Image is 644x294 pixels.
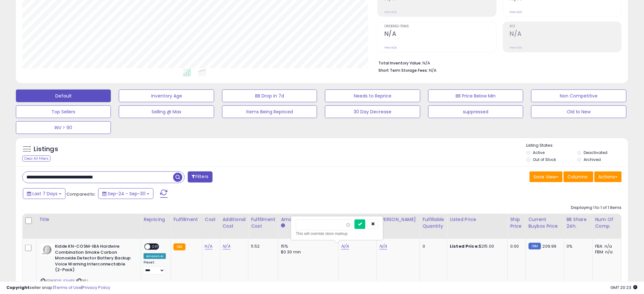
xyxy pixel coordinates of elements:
[568,174,588,180] span: Columns
[281,216,336,223] div: Amazon Fees
[531,105,626,118] button: Old to New
[188,171,213,183] button: Filters
[325,90,420,102] button: Needs to Reprice
[450,243,479,249] b: Listed Price:
[529,243,541,250] small: FBM
[222,105,317,118] button: Items Being Repriced
[41,278,115,288] span: | SKU: PMT_WEBSTAURANT_KIDDE_129.13_206.99
[325,105,420,118] button: 30 Day Decrease
[32,190,58,197] span: Last 7 Days
[108,190,146,197] span: Sep-24 - Sep-30
[429,67,437,73] span: N/A
[150,244,160,250] span: OFF
[510,244,521,249] div: 0.00
[379,243,387,250] a: N/A
[423,216,444,230] div: Fulfillable Quantity
[595,249,616,255] div: FBM: n/a
[251,216,275,230] div: Fulfillment Cost
[530,171,563,182] button: Save View
[16,105,111,118] button: Top Sellers
[533,150,545,155] label: Active
[144,253,166,259] div: Amazon AI
[564,171,593,182] button: Columns
[54,284,81,291] a: Terms of Use
[384,30,496,39] h2: N/A
[66,191,96,197] span: Compared to:
[144,216,168,223] div: Repricing
[119,90,214,102] button: Inventory Age
[529,216,561,230] div: Current Buybox Price
[379,216,417,223] div: [PERSON_NAME]
[611,284,638,291] span: 2025-10-8 20:23 GMT
[584,157,601,162] label: Archived
[526,143,628,149] p: Listing States:
[23,188,65,199] button: Last 7 Days
[510,216,523,230] div: Ship Price
[296,231,378,237] div: This will override store markup
[384,46,397,50] small: Prev: N/A
[584,150,607,155] label: Deactivated
[144,260,166,275] div: Preset:
[450,216,505,223] div: Listed Price
[281,223,285,229] small: Amazon Fees.
[531,90,626,102] button: Non Competitive
[6,284,30,291] strong: Copyright
[510,10,522,14] small: Prev: N/A
[6,285,110,291] div: seller snap | |
[223,216,246,230] div: Additional Cost
[378,68,428,73] b: Short Term Storage Fees:
[510,30,621,39] h2: N/A
[281,244,334,249] div: 15%
[378,60,422,66] b: Total Inventory Value:
[378,59,617,66] li: N/A
[384,25,496,28] span: Ordered Items
[428,90,523,102] button: BB Price Below Min
[567,216,590,230] div: BB Share 24h.
[341,243,349,250] a: N/A
[16,90,111,102] button: Default
[39,216,138,223] div: Title
[16,121,111,134] button: INV > 90
[510,25,621,28] span: ROI
[82,284,110,291] a: Privacy Policy
[423,244,442,249] div: 0
[173,244,185,251] small: FBA
[22,156,51,162] div: Clear All Filters
[222,90,317,102] button: BB Drop in 7d
[173,216,199,223] div: Fulfillment
[428,105,523,118] button: suppressed
[281,249,334,255] div: $0.30 min
[251,244,273,249] div: 5.52
[571,205,622,211] div: Displaying 1 to 1 of 1 items
[595,244,616,249] div: FBA: n/a
[41,244,53,256] img: 31HNxNLBvvL._SL40_.jpg
[205,243,213,250] a: N/A
[450,244,503,249] div: $215.00
[223,243,230,250] a: N/A
[384,10,397,14] small: Prev: N/A
[205,216,217,223] div: Cost
[533,157,556,162] label: Out of Stock
[510,46,522,50] small: Prev: N/A
[567,244,588,249] div: 0%
[119,105,214,118] button: Selling @ Max
[54,278,75,284] a: B08LJGV4PX
[98,188,153,199] button: Sep-24 - Sep-30
[595,216,619,230] div: Num of Comp.
[594,171,622,182] button: Actions
[55,244,132,275] b: Kidde KN-COSM-IBA Hardwire Combination Smoke Carbon Monoxide Detector Battery Backup Voice Warnin...
[34,145,58,154] h5: Listings
[543,243,557,249] span: 209.99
